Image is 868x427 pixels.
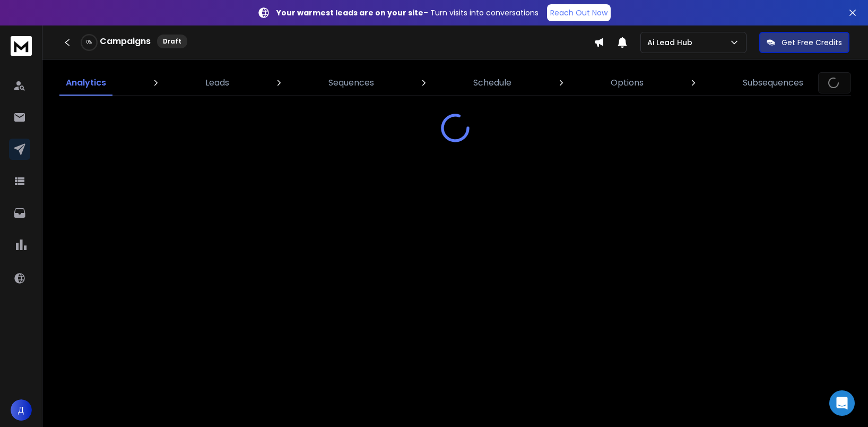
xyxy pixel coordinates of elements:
[328,76,374,89] p: Sequences
[550,7,607,18] p: Reach Out Now
[547,4,611,21] a: Reach Out Now
[59,70,112,96] a: Analytics
[11,399,32,421] button: Д
[157,35,187,48] div: Draft
[100,35,151,48] h1: Campaigns
[66,76,106,89] p: Analytics
[205,76,229,89] p: Leads
[276,7,539,18] p: – Turn visits into conversations
[199,70,236,96] a: Leads
[473,76,511,89] p: Schedule
[829,390,855,416] div: Open Intercom Messenger
[604,70,650,96] a: Options
[743,76,803,89] p: Subsequences
[736,70,810,96] a: Subsequences
[611,76,644,89] p: Options
[647,37,697,48] p: Ai Lead Hub
[276,7,423,18] strong: Your warmest leads are on your site
[467,70,518,96] a: Schedule
[322,70,380,96] a: Sequences
[782,37,842,48] p: Get Free Credits
[11,36,32,56] img: logo
[86,39,92,46] p: 0 %
[759,32,849,53] button: Get Free Credits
